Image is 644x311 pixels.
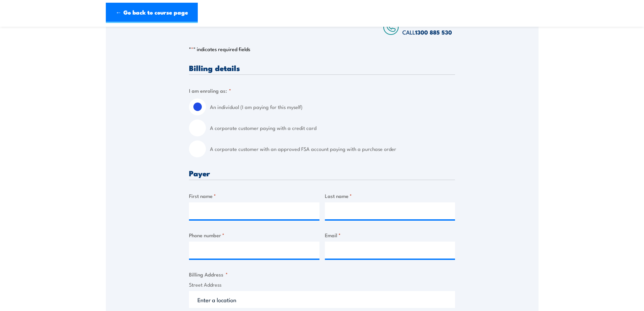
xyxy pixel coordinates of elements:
[325,192,455,200] label: Last name
[189,231,319,239] label: Phone number
[189,64,455,72] h3: Billing details
[189,270,228,278] legend: Billing Address
[189,291,455,308] input: Enter a location
[210,119,455,136] label: A corporate customer paying with a credit card
[189,169,455,177] h3: Payer
[402,18,455,36] span: Speak to a specialist CALL
[210,140,455,157] label: A corporate customer with an approved FSA account paying with a purchase order
[189,46,455,52] p: " " indicates required fields
[325,231,455,239] label: Email
[189,87,231,94] legend: I am enroling as:
[189,281,455,289] label: Street Address
[415,28,452,37] a: 1300 885 530
[106,3,198,23] a: ← Go back to course page
[189,192,319,200] label: First name
[210,98,455,115] label: An individual (I am paying for this myself)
